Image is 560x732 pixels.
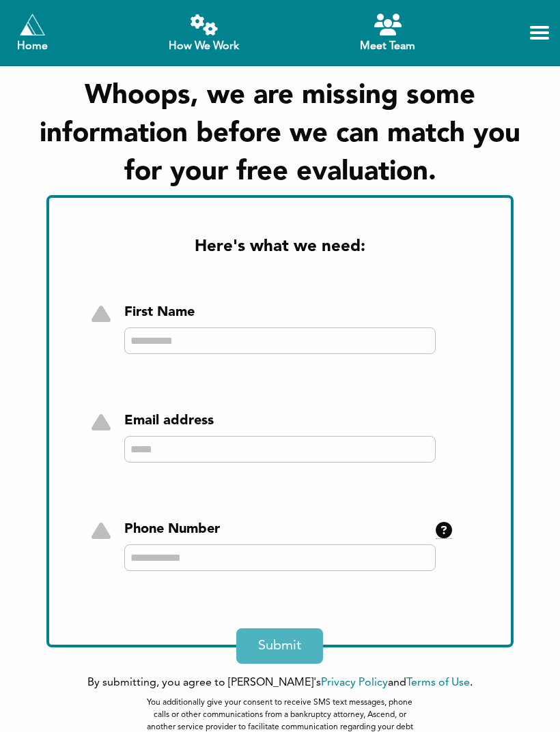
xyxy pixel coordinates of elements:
a: Terms of Use [406,677,470,688]
h2: Here's what we need: [93,236,466,259]
a: How We Work [157,5,251,60]
a: Meet Team [348,5,427,60]
h1: Whoops, we are missing some information before we can match you for your free evaluation. [22,77,538,192]
a: Privacy Policy [321,677,388,688]
button: Submit [236,628,323,664]
div: First Name [124,303,436,322]
a: Home [5,5,59,60]
div: Email address [124,411,436,430]
div: Phone Number [124,520,436,539]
